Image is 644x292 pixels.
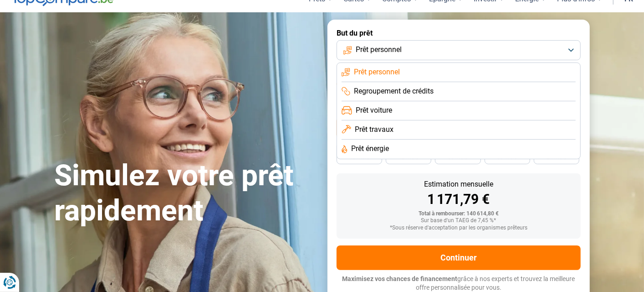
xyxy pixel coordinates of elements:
span: 42 mois [399,155,419,160]
div: Total à rembourser: 140 614,80 € [344,211,573,217]
span: Prêt énergie [351,144,389,154]
span: Prêt personnel [354,67,400,77]
span: 24 mois [547,155,567,160]
button: Continuer [337,245,581,270]
div: 1 171,79 € [344,193,573,206]
span: Regroupement de crédits [354,86,434,96]
span: Maximisez vos chances de financement [342,275,458,282]
button: Prêt personnel [337,40,581,60]
span: Prêt voiture [356,105,392,115]
div: Sur base d'un TAEG de 7,45 %* [344,218,573,224]
span: 48 mois [349,155,369,160]
div: *Sous réserve d'acceptation par les organismes prêteurs [344,225,573,231]
h1: Simulez votre prêt rapidement [54,158,317,229]
span: 30 mois [497,155,517,160]
label: But du prêt [337,29,581,37]
div: Estimation mensuelle [344,181,573,188]
span: Prêt travaux [355,125,394,135]
span: 36 mois [448,155,468,160]
span: Prêt personnel [356,45,402,55]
